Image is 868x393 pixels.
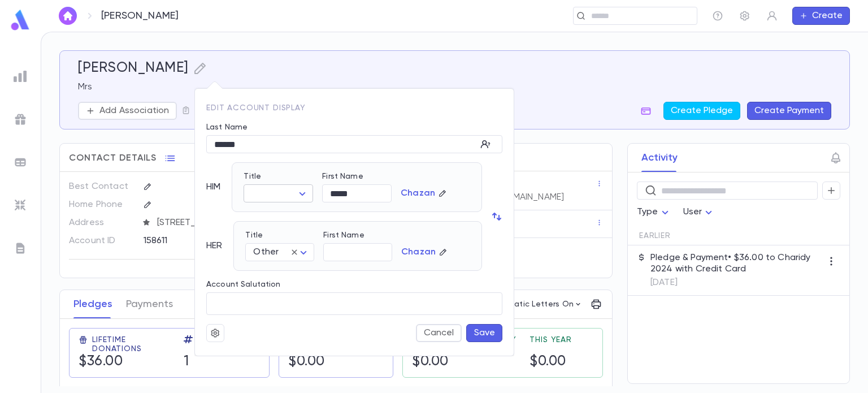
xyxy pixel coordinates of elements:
[322,172,363,181] label: First Name
[416,324,462,342] button: Cancel
[466,324,502,342] button: Save
[244,185,313,202] div: ​
[401,247,436,258] p: Chazan
[245,231,263,240] label: Title
[206,280,281,289] label: Account Salutation
[206,240,222,252] p: HER
[206,182,220,193] p: HIM
[245,244,314,261] div: Other
[206,104,306,112] span: Edit Account Display
[323,231,364,240] label: First Name
[253,248,279,257] span: Other
[244,172,261,181] label: Title
[206,123,248,132] label: Last Name
[401,188,435,199] p: Chazan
